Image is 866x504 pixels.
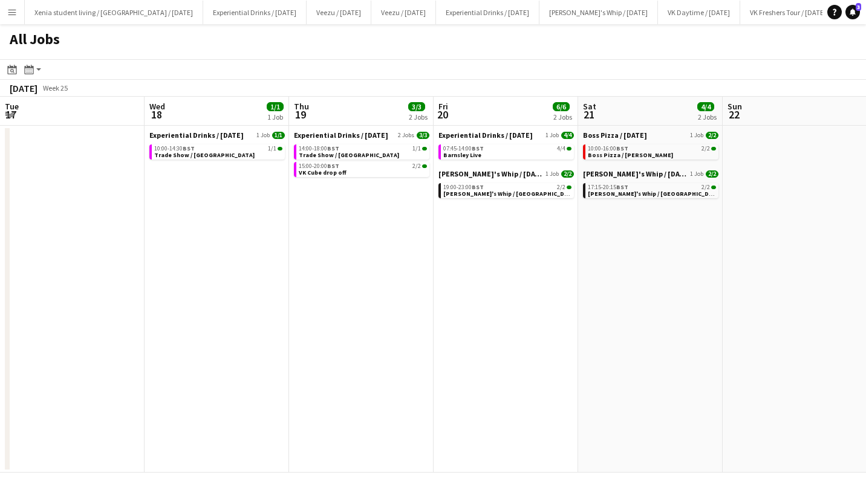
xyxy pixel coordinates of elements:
[327,162,339,170] span: BST
[437,108,448,121] span: 20
[292,108,309,121] span: 19
[256,132,270,139] span: 1 Job
[443,190,577,198] span: Shanky's Whip / Leeds
[272,132,285,139] span: 1/1
[616,183,628,191] span: BST
[307,1,371,24] button: Veezu / [DATE]
[149,131,285,162] div: Experiential Drinks / [DATE]1 Job1/110:00-14:30BST1/1Trade Show / [GEOGRAPHIC_DATA]
[658,1,740,24] button: VK Daytime / [DATE]
[697,102,714,111] span: 4/4
[267,102,284,111] span: 1/1
[545,170,559,178] span: 1 Job
[706,132,718,139] span: 2/2
[398,132,414,139] span: 2 Jobs
[588,183,716,197] a: 17:15-20:15BST2/2[PERSON_NAME]'s Whip / [GEOGRAPHIC_DATA]
[299,163,339,169] span: 15:00-20:00
[702,146,710,152] span: 2/2
[25,1,203,24] button: Xenia student living / [GEOGRAPHIC_DATA] / [DATE]
[557,146,565,152] span: 4/4
[154,144,282,158] a: 10:00-14:30BST1/1Trade Show / [GEOGRAPHIC_DATA]
[690,170,703,178] span: 1 Job
[545,132,559,139] span: 1 Job
[148,108,165,121] span: 18
[408,102,425,111] span: 3/3
[422,147,427,150] span: 1/1
[278,147,282,150] span: 1/1
[294,131,388,140] span: Experiential Drinks / June 25
[438,131,574,169] div: Experiential Drinks / [DATE]1 Job4/407:45-14:00BST4/4Barnsley Live
[567,147,571,150] span: 4/4
[698,112,717,121] div: 2 Jobs
[740,1,836,24] button: VK Freshers Tour / [DATE]
[557,184,565,190] span: 2/2
[299,144,427,158] a: 14:00-18:00BST1/1Trade Show / [GEOGRAPHIC_DATA]
[438,131,574,140] a: Experiential Drinks / [DATE]1 Job4/4
[553,112,572,121] div: 2 Jobs
[417,132,429,139] span: 3/3
[436,1,539,24] button: Experiential Drinks / [DATE]
[583,131,718,140] a: Boss Pizza / [DATE]1 Job2/2
[438,131,533,140] span: Experiential Drinks / June 25
[299,151,399,159] span: Trade Show / Telford
[583,169,718,201] div: [PERSON_NAME]'s Whip / [DATE]1 Job2/217:15-20:15BST2/2[PERSON_NAME]'s Whip / [GEOGRAPHIC_DATA]
[327,144,339,152] span: BST
[438,101,448,112] span: Fri
[588,146,628,152] span: 10:00-16:00
[154,146,195,152] span: 10:00-14:30
[561,132,574,139] span: 4/4
[5,101,19,112] span: Tue
[149,101,165,112] span: Wed
[409,112,428,121] div: 2 Jobs
[3,108,19,121] span: 17
[711,186,716,189] span: 2/2
[706,170,718,178] span: 2/2
[583,169,688,178] span: Shanky's Whip / June 25
[583,169,718,178] a: [PERSON_NAME]'s Whip / [DATE]1 Job2/2
[583,131,647,140] span: Boss Pizza / June 25
[443,183,571,197] a: 19:00-23:00BST2/2[PERSON_NAME]'s Whip / [GEOGRAPHIC_DATA]
[588,144,716,158] a: 10:00-16:00BST2/2Boss Pizza / [PERSON_NAME]
[588,184,628,190] span: 17:15-20:15
[702,184,710,190] span: 2/2
[845,5,860,19] a: 3
[539,1,658,24] button: [PERSON_NAME]'s Whip / [DATE]
[443,151,481,159] span: Barnsley Live
[616,144,628,152] span: BST
[472,183,484,191] span: BST
[268,146,276,152] span: 1/1
[711,147,716,150] span: 2/2
[294,131,429,140] a: Experiential Drinks / [DATE]2 Jobs3/3
[561,170,574,178] span: 2/2
[299,169,347,176] span: VK Cube drop off
[856,3,861,11] span: 3
[183,144,195,152] span: BST
[149,131,244,140] span: Experiential Drinks / June 25
[472,144,484,152] span: BST
[443,144,571,158] a: 07:45-14:00BST4/4Barnsley Live
[299,146,339,152] span: 14:00-18:00
[583,131,718,169] div: Boss Pizza / [DATE]1 Job2/210:00-16:00BST2/2Boss Pizza / [PERSON_NAME]
[412,163,421,169] span: 2/2
[438,169,574,201] div: [PERSON_NAME]'s Whip / [DATE]1 Job2/219:00-23:00BST2/2[PERSON_NAME]'s Whip / [GEOGRAPHIC_DATA]
[40,83,70,92] span: Week 25
[726,108,742,121] span: 22
[299,162,427,176] a: 15:00-20:00BST2/2VK Cube drop off
[553,102,570,111] span: 6/6
[149,131,285,140] a: Experiential Drinks / [DATE]1 Job1/1
[583,101,596,112] span: Sat
[438,169,574,178] a: [PERSON_NAME]'s Whip / [DATE]1 Job2/2
[438,169,543,178] span: Shanky's Whip / June 25
[154,151,255,159] span: Trade Show / Telford
[10,82,37,94] div: [DATE]
[294,101,309,112] span: Thu
[267,112,283,121] div: 1 Job
[203,1,307,24] button: Experiential Drinks / [DATE]
[588,190,721,198] span: Shanky's Whip / Liverpool
[294,131,429,179] div: Experiential Drinks / [DATE]2 Jobs3/314:00-18:00BST1/1Trade Show / [GEOGRAPHIC_DATA]15:00-20:00BS...
[728,101,742,112] span: Sun
[690,132,703,139] span: 1 Job
[422,164,427,168] span: 2/2
[588,151,673,159] span: Boss Pizza / Bradford
[581,108,596,121] span: 21
[371,1,436,24] button: Veezu / [DATE]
